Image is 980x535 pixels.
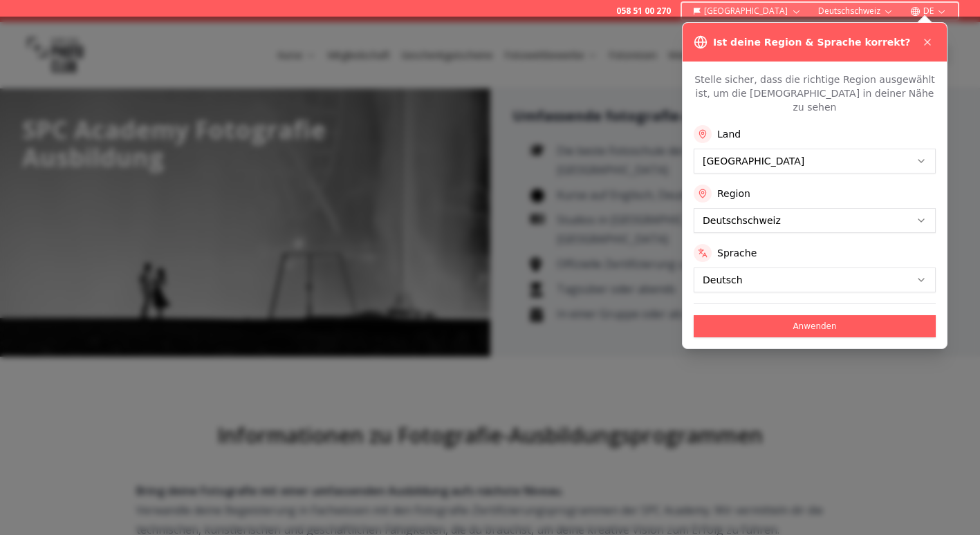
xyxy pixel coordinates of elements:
h3: Ist deine Region & Sprache korrekt? [713,35,910,49]
button: DE [905,3,952,19]
label: Sprache [717,246,757,260]
p: Stelle sicher, dass die richtige Region ausgewählt ist, um die [DEMOGRAPHIC_DATA] in deiner Nähe ... [694,73,936,114]
label: Land [717,127,741,141]
button: Anwenden [694,315,936,337]
a: 058 51 00 270 [616,6,671,17]
button: [GEOGRAPHIC_DATA] [687,3,807,19]
button: Deutschschweiz [813,3,899,19]
label: Region [717,187,750,200]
